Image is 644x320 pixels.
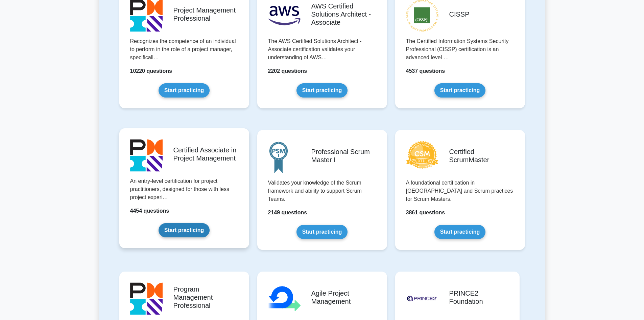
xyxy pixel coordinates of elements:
a: Start practicing [296,225,348,239]
a: Start practicing [434,83,485,98]
a: Start practicing [159,223,210,237]
a: Start practicing [434,225,485,239]
a: Start practicing [296,83,348,98]
a: Start practicing [159,83,210,98]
